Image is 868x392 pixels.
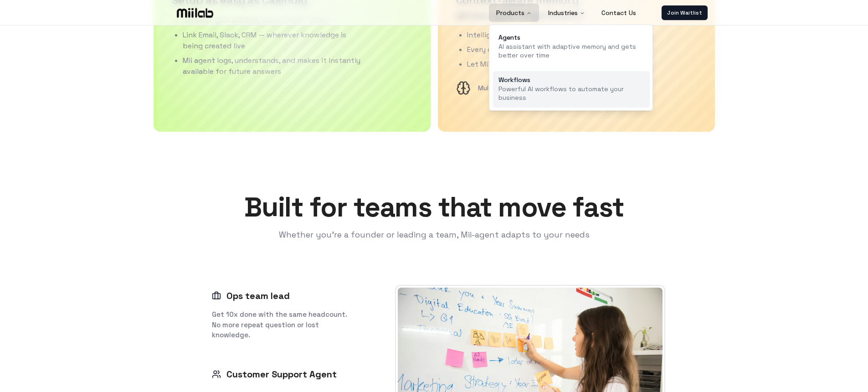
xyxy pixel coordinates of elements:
button: Ops team lead [203,285,362,306]
p: Get 10x done with the same headcount. No more repeat question or lost knowledge. [212,309,353,340]
button: Customer Support Agent [203,364,362,385]
p: Whether you're a founder or leading a team, Mii-agent adapts to your needs [244,228,624,241]
div: Customer Support Agent [212,368,337,381]
div: Products [489,25,653,111]
p: Powerful AI workflows to automate your business [498,85,644,103]
p: AI assistant with adaptive memory and gets better over time [498,42,644,60]
button: Products [489,4,539,22]
nav: Main [489,4,643,22]
div: Ops team lead [203,306,362,350]
a: Contact Us [594,4,643,22]
div: Agents [498,34,644,41]
a: WorkflowsPowerful AI workflows to automate your business [493,71,650,108]
a: AgentsAI assistant with adaptive memory and gets better over time [493,29,650,66]
a: Join Waitlist [662,5,708,20]
button: Industries [541,4,592,22]
div: Ops team lead [212,289,290,302]
h2: Built for teams that move fast [244,194,624,221]
div: Workflows [498,77,644,83]
img: Logo [175,6,215,20]
a: Logo [161,6,229,20]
